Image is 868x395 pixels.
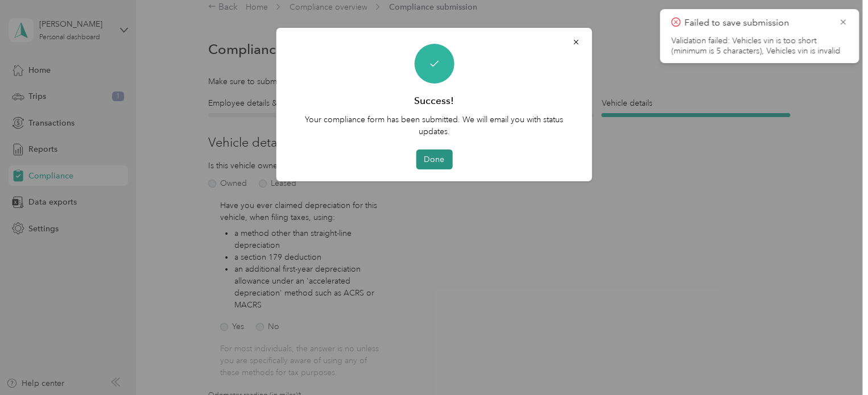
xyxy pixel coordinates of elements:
[292,114,576,138] p: Your compliance form has been submitted. We will email you with status updates.
[671,36,848,56] li: Validation failed: Vehicles vin is too short (minimum is 5 characters), Vehicles vin is invalid
[416,149,452,169] button: Done
[684,16,830,30] p: Failed to save submission
[804,331,868,395] iframe: Everlance-gr Chat Button Frame
[414,94,454,108] h3: Success!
